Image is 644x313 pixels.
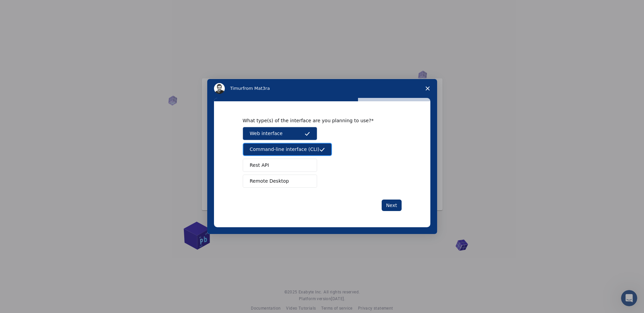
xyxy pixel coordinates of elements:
[250,130,283,137] span: Web interface
[214,83,225,94] img: Profile image for Timur
[243,118,391,124] div: What type(s) of the interface are you planning to use?
[243,86,270,91] span: from Mat3ra
[14,5,38,11] span: Support
[250,178,289,185] span: Remote Desktop
[243,127,317,140] button: Web interface
[243,159,317,172] button: Rest API
[243,143,332,156] button: Command-line interface (CLI)
[230,86,243,91] span: Timur
[250,162,269,169] span: Rest API
[418,79,437,98] span: Close survey
[382,200,402,211] button: Next
[243,175,317,188] button: Remote Desktop
[250,146,319,153] span: Command-line interface (CLI)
